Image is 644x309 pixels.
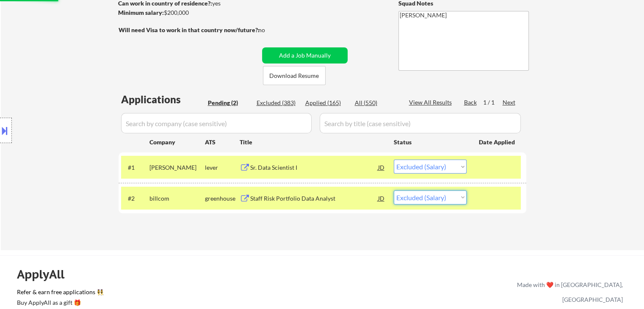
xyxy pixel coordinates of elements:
[483,98,503,107] div: 1 / 1
[205,194,240,203] div: greenhouse
[257,99,299,107] div: Excluded (383)
[121,113,312,133] input: Search by company (case sensitive)
[320,113,521,133] input: Search by title (case sensitive)
[149,138,205,146] div: Company
[205,138,240,146] div: ATS
[118,9,164,16] strong: Minimum salary:
[118,8,259,17] div: $200,000
[250,163,378,172] div: Sr. Data Scientist I
[464,98,478,107] div: Back
[377,160,386,175] div: JD
[17,289,340,298] a: Refer & earn free applications 👯‍♀️
[394,134,467,149] div: Status
[355,99,397,107] div: All (550)
[479,138,516,146] div: Date Applied
[205,163,240,172] div: lever
[514,277,623,307] div: Made with ❤️ in [GEOGRAPHIC_DATA], [GEOGRAPHIC_DATA]
[263,66,326,85] button: Download Resume
[17,298,102,309] a: Buy ApplyAll as a gift 🎁
[409,98,454,107] div: View All Results
[240,138,386,146] div: Title
[208,99,250,107] div: Pending (2)
[17,267,74,281] div: ApplyAll
[258,26,282,34] div: no
[262,47,348,63] button: Add a Job Manually
[377,190,386,206] div: JD
[250,194,378,203] div: Staff Risk Portfolio Data Analyst
[119,26,260,33] strong: Will need Visa to work in that country now/future?:
[149,194,205,203] div: billcom
[305,99,348,107] div: Applied (165)
[149,163,205,172] div: [PERSON_NAME]
[17,300,102,306] div: Buy ApplyAll as a gift 🎁
[121,94,205,105] div: Applications
[503,98,516,107] div: Next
